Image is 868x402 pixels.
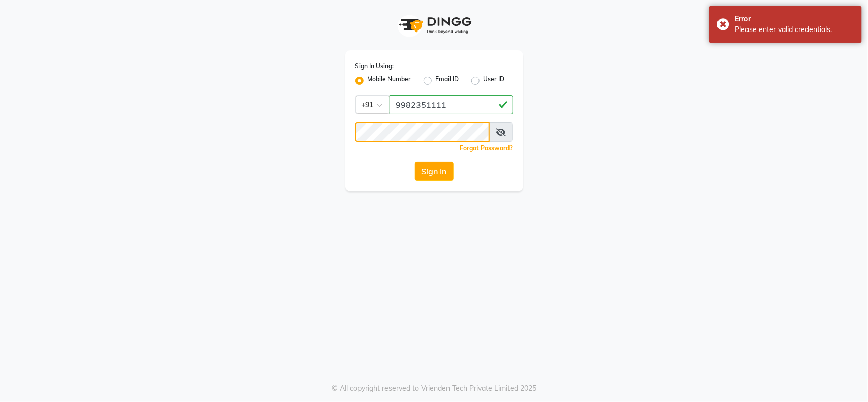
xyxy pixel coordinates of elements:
div: Please enter valid credentials. [735,24,854,35]
a: Forgot Password? [460,144,513,152]
div: Error [735,14,854,24]
label: User ID [484,75,505,87]
input: Username [355,122,490,142]
button: Sign In [415,162,454,181]
label: Email ID [436,75,459,87]
label: Mobile Number [368,75,411,87]
input: Username [390,95,513,114]
img: logo1.svg [394,10,475,40]
label: Sign In Using: [355,61,394,71]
